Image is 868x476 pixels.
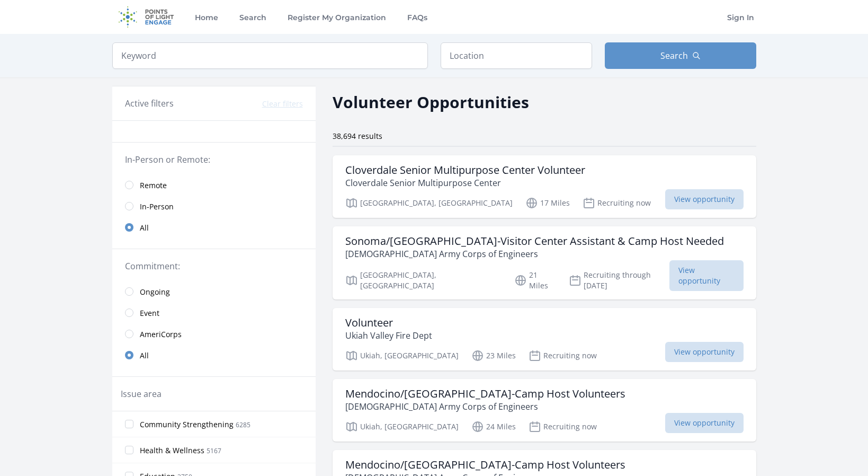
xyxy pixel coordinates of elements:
h3: Mendocino/[GEOGRAPHIC_DATA]-Camp Host Volunteers [345,459,625,471]
p: [GEOGRAPHIC_DATA], [GEOGRAPHIC_DATA] [345,270,502,291]
a: Cloverdale Senior Multipurpose Center Volunteer Cloverdale Senior Multipurpose Center [GEOGRAPHIC... [333,155,756,218]
input: Community Strengthening 6285 [125,420,133,428]
p: [DEMOGRAPHIC_DATA] Army Corps of Engineers [345,248,724,260]
span: All [140,223,149,233]
p: Ukiah, [GEOGRAPHIC_DATA] [345,420,459,433]
p: 24 Miles [471,420,516,433]
p: Recruiting now [529,349,597,362]
p: Recruiting through [DATE] [569,270,670,291]
a: Volunteer Ukiah Valley Fire Dept Ukiah, [GEOGRAPHIC_DATA] 23 Miles Recruiting now View opportunity [333,308,756,371]
span: Event [140,308,159,319]
span: Search [660,49,688,62]
legend: In-Person or Remote: [125,153,303,166]
span: View opportunity [665,413,744,433]
legend: Issue area [121,387,162,400]
p: Cloverdale Senior Multipurpose Center [345,177,585,189]
span: View opportunity [665,189,744,209]
span: Remote [140,180,167,191]
p: [GEOGRAPHIC_DATA], [GEOGRAPHIC_DATA] [345,197,513,209]
h3: Sonoma/[GEOGRAPHIC_DATA]-Visitor Center Assistant & Camp Host Needed [345,235,724,248]
button: Clear filters [262,99,303,109]
a: All [112,217,316,238]
span: 38,694 results [333,131,382,141]
input: Health & Wellness 5167 [125,446,133,454]
span: View opportunity [665,342,744,362]
a: In-Person [112,196,316,217]
p: Recruiting now [583,197,651,209]
p: 21 Miles [514,270,556,291]
span: View opportunity [669,260,743,291]
p: [DEMOGRAPHIC_DATA] Army Corps of Engineers [345,400,625,413]
a: Ongoing [112,281,316,302]
p: Recruiting now [529,420,597,433]
span: Community Strengthening [140,419,234,430]
h3: Volunteer [345,316,432,329]
input: Location [441,42,592,69]
span: AmeriCorps [140,329,182,340]
a: Mendocino/[GEOGRAPHIC_DATA]-Camp Host Volunteers [DEMOGRAPHIC_DATA] Army Corps of Engineers Ukiah... [333,379,756,442]
span: Ongoing [140,287,170,297]
a: AmeriCorps [112,323,316,345]
span: Health & Wellness [140,445,204,456]
h3: Cloverdale Senior Multipurpose Center Volunteer [345,164,585,177]
p: Ukiah Valley Fire Dept [345,329,432,342]
p: 17 Miles [525,197,570,209]
input: Keyword [112,42,428,69]
a: Event [112,302,316,323]
p: 23 Miles [471,349,516,362]
span: In-Person [140,201,174,212]
button: Search [605,42,756,69]
h2: Volunteer Opportunities [333,90,529,114]
a: Remote [112,174,316,196]
a: All [112,345,316,366]
a: Sonoma/[GEOGRAPHIC_DATA]-Visitor Center Assistant & Camp Host Needed [DEMOGRAPHIC_DATA] Army Corp... [333,226,756,299]
span: All [140,350,149,361]
h3: Active filters [125,97,174,110]
p: Ukiah, [GEOGRAPHIC_DATA] [345,349,459,362]
legend: Commitment: [125,260,303,272]
span: 5167 [207,446,221,455]
h3: Mendocino/[GEOGRAPHIC_DATA]-Camp Host Volunteers [345,387,625,400]
span: 6285 [236,420,250,429]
